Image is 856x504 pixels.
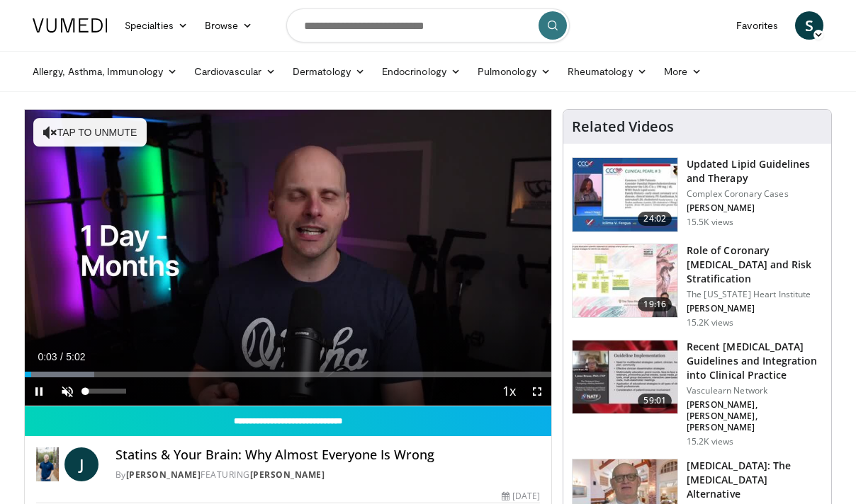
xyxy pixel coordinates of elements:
p: [PERSON_NAME] [687,202,823,214]
div: Volume Level [85,389,125,394]
a: Rheumatology [559,57,655,86]
h4: Statins & Your Brain: Why Almost Everyone Is Wrong [116,447,540,463]
a: 24:02 Updated Lipid Guidelines and Therapy Complex Coronary Cases [PERSON_NAME] 15.5K views [572,157,823,232]
a: [PERSON_NAME] [126,469,201,481]
p: Complex Coronary Cases [687,188,823,200]
span: 59:01 [638,394,672,408]
img: 87825f19-cf4c-4b91-bba1-ce218758c6bb.150x105_q85_crop-smart_upscale.jpg [573,340,677,414]
a: Dermatology [284,57,373,86]
a: 19:16 Role of Coronary [MEDICAL_DATA] and Risk Stratification The [US_STATE] Heart Institute [PER... [572,244,823,328]
p: Vasculearn Network [687,385,823,396]
a: Specialties [116,11,196,40]
span: / [60,351,63,362]
button: Unmute [53,377,81,406]
div: By FEATURING [116,469,540,481]
video-js: Video Player [25,110,551,406]
a: Allergy, Asthma, Immunology [24,57,186,86]
h3: Updated Lipid Guidelines and Therapy [687,157,823,185]
div: Progress Bar [25,372,551,377]
p: [PERSON_NAME], [PERSON_NAME], [PERSON_NAME] [687,399,823,433]
a: J [64,447,98,481]
p: 15.2K views [687,436,733,447]
a: Endocrinology [373,57,469,86]
p: 15.2K views [687,317,733,328]
h3: Recent [MEDICAL_DATA] Guidelines and Integration into Clinical Practice [687,340,823,382]
a: S [795,11,823,40]
p: The [US_STATE] Heart Institute [687,289,823,300]
button: Tap to unmute [33,118,147,147]
p: [PERSON_NAME] [687,303,823,314]
img: Dr. Jordan Rennicke [36,447,59,481]
div: [DATE] [502,490,540,503]
a: [PERSON_NAME] [250,469,325,481]
a: Pulmonology [469,57,559,86]
a: Browse [196,11,261,40]
img: 77f671eb-9394-4acc-bc78-a9f077f94e00.150x105_q85_crop-smart_upscale.jpg [573,158,677,231]
span: 0:03 [38,351,57,362]
img: VuMedi Logo [33,18,108,33]
button: Pause [25,377,53,406]
button: Fullscreen [523,377,551,406]
span: 19:16 [638,297,672,311]
a: Favorites [728,11,787,40]
a: 59:01 Recent [MEDICAL_DATA] Guidelines and Integration into Clinical Practice Vasculearn Network ... [572,340,823,447]
input: Search topics, interventions [286,8,570,42]
a: Cardiovascular [186,57,284,86]
h4: Related Videos [572,118,674,135]
p: 15.5K views [687,217,733,228]
h3: Role of Coronary [MEDICAL_DATA] and Risk Stratification [687,244,823,286]
span: 24:02 [638,212,672,226]
button: Playback Rate [495,377,523,406]
h3: [MEDICAL_DATA]: The [MEDICAL_DATA] Alternative [687,459,823,501]
img: 1efa8c99-7b8a-4ab5-a569-1c219ae7bd2c.150x105_q85_crop-smart_upscale.jpg [573,244,677,318]
a: More [655,57,710,86]
span: 5:02 [66,351,85,362]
